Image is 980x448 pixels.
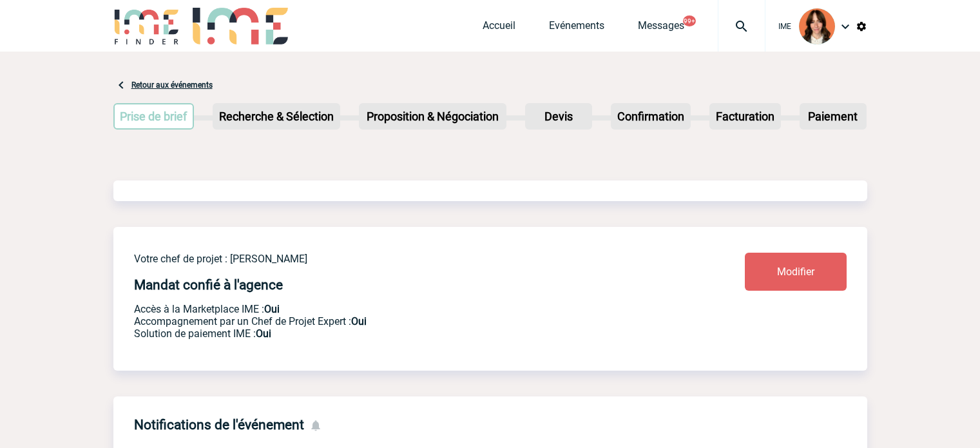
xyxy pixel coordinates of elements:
[134,315,669,327] p: Prestation payante
[264,303,280,315] b: Oui
[483,19,515,37] a: Accueil
[113,8,180,44] img: IME-Finder
[549,19,604,37] a: Evénements
[131,81,213,90] a: Retour aux événements
[683,15,696,26] button: 99+
[799,8,835,44] img: 94396-2.png
[638,19,684,37] a: Messages
[134,327,669,340] p: Conformité aux process achat client, Prise en charge de la facturation, Mutualisation de plusieur...
[351,315,367,327] b: Oui
[134,277,283,293] h4: Mandat confié à l'agence
[134,253,669,265] p: Votre chef de projet : [PERSON_NAME]
[256,327,271,340] b: Oui
[214,104,339,128] p: Recherche & Sélection
[778,22,791,31] span: IME
[612,104,689,128] p: Confirmation
[115,104,193,128] p: Prise de brief
[777,266,814,278] span: Modifier
[134,303,669,315] p: Accès à la Marketplace IME :
[711,104,780,128] p: Facturation
[801,104,865,128] p: Paiement
[526,104,591,128] p: Devis
[134,417,304,433] h4: Notifications de l'événement
[360,104,505,128] p: Proposition & Négociation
